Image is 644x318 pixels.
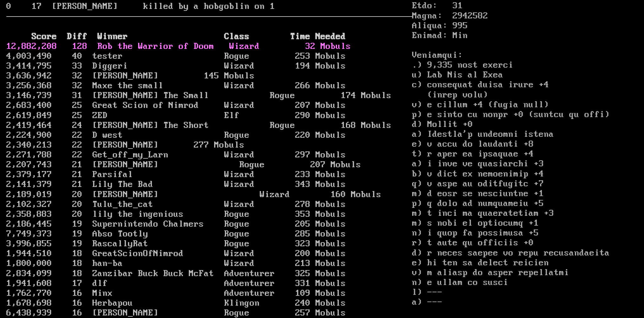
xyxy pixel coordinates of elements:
[6,110,346,121] a: 2,619,849 25 ZED Elf 290 Mobuls
[6,100,346,110] a: 2,683,400 25 Great Scion of Nimrod Wizard 207 Mobuls
[6,1,275,11] a: 0 17 [PERSON_NAME] killed by a hobgoblin on 1
[6,248,346,259] a: 1,944,510 18 GreatScionOfNimrod Wizard 200 Mobuls
[6,81,346,91] a: 3,256,368 32 Maxe the small Wizard 266 Mobuls
[6,209,346,219] a: 2,358,883 20 lily the ingenious Rogue 353 Mobuls
[6,278,346,288] a: 1,941,608 17 dlf Adventurer 331 Mobuls
[6,219,346,229] a: 2,186,445 19 Supernintendo Chalmers Rogue 205 Mobuls
[6,189,381,200] a: 2,189,019 20 [PERSON_NAME] Wizard 160 Mobuls
[6,160,361,170] a: 2,207,743 21 [PERSON_NAME] Rogue 207 Mobuls
[6,51,346,61] a: 4,003,490 40 tester Rogue 253 Mobuls
[6,140,245,150] a: 2,340,213 22 [PERSON_NAME] 277 Mobuls
[6,179,346,189] a: 2,141,379 21 Lily The Bad Wizard 343 Mobuls
[6,239,346,249] a: 3,996,855 19 RascallyRat Rogue 323 Mobuls
[6,298,346,308] a: 1,678,698 16 Herbapou Klingon 240 Mobuls
[6,41,351,51] a: 12,882,208 128 Rob the Warrior of Doom Wizard 32 Mobuls
[6,229,346,239] a: 7,749,373 19 Abso Tootly Rogue 285 Mobuls
[6,199,346,209] a: 2,102,327 20 Tulu_the_cat Wizard 278 Mobuls
[6,288,346,298] a: 1,762,770 16 Minx Adventurer 109 Mobuls
[6,258,346,268] a: 1,800,000 18 han-ba Wizard 213 Mobuls
[6,61,346,71] a: 3,414,795 33 Diggeri Wizard 194 Mobuls
[6,308,346,318] a: 6,438,939 16 [PERSON_NAME] Rogue 257 Mobuls
[6,150,346,160] a: 2,271,788 22 Get_off_my_Larn Wizard 297 Mobuls
[6,120,392,130] a: 2,419,464 24 [PERSON_NAME] The Short Rogue 168 Mobuls
[6,130,346,140] a: 2,224,900 22 D west Rogue 220 Mobuls
[6,268,346,279] a: 2,834,099 18 Zanzibar Buck Buck McFat Adventurer 325 Mobuls
[6,169,346,180] a: 2,379,177 21 Parsifal Wizard 233 Mobuls
[6,90,392,101] a: 3,146,739 31 [PERSON_NAME] The Small Rogue 174 Mobuls
[6,71,255,81] a: 3,636,942 32 [PERSON_NAME] 145 Mobuls
[32,31,346,42] b: Score Diff Winner Class Time Needed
